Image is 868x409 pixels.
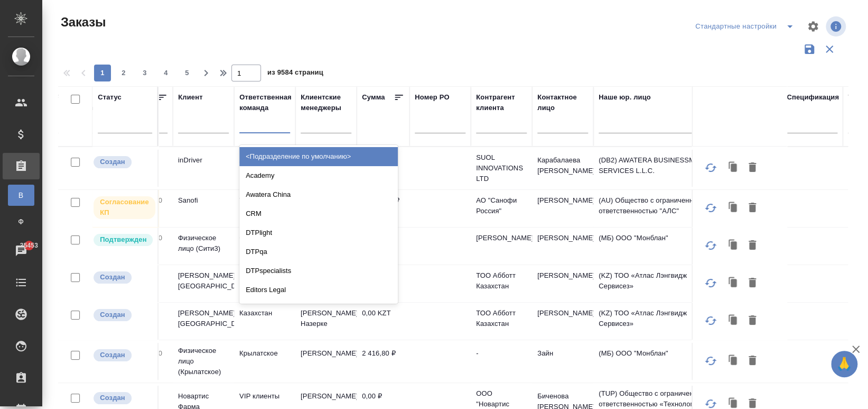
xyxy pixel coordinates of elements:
div: Ответственная команда [239,92,292,113]
div: DTPlight [239,223,398,242]
td: [PERSON_NAME] [532,228,593,265]
p: Создан [100,310,125,320]
span: Настроить таблицу [800,14,826,39]
td: (МБ) ООО "Монблан" [593,343,720,380]
div: Контрагент клиента [476,92,527,113]
p: АО "Санофи Россия" [476,195,527,216]
span: из 9584 страниц [267,66,323,81]
div: Editors Marketing [239,299,398,319]
span: 4 [157,68,174,78]
td: 2 416,80 ₽ [357,343,409,380]
div: Awatera Сhina [239,185,398,204]
div: <Подразделение по умолчанию> [239,147,398,166]
div: Выставляется автоматически при создании заказа [92,270,152,285]
p: Создан [100,350,125,360]
button: Обновить [698,195,723,221]
td: [PERSON_NAME] [295,343,357,380]
button: Удалить [743,158,761,178]
td: Сити3 [234,228,295,265]
td: 0,00 KZT [357,303,409,340]
button: Сохранить фильтры [799,39,819,59]
td: Локализация [234,150,295,187]
p: Согласование КП [100,197,149,218]
div: Наше юр. лицо [599,92,651,103]
button: 2 [115,65,132,81]
span: В [13,190,29,201]
td: [PERSON_NAME] Назерке [295,303,357,340]
p: [PERSON_NAME] [476,233,527,243]
p: - [476,348,527,359]
button: Удалить [743,198,761,218]
div: Выставляет КМ после уточнения всех необходимых деталей и получения согласия клиента на запуск. С ... [92,233,152,247]
span: Ф [13,216,29,227]
button: Клонировать [723,235,743,256]
div: Academy [239,166,398,185]
td: (DB2) AWATERA BUSINESSMEN SERVICES L.L.C. [593,150,720,187]
p: Создан [100,272,125,283]
button: Клонировать [723,273,743,293]
td: (МБ) ООО "Монблан" [593,228,720,265]
p: ТОО Абботт Казахстан [476,308,527,329]
p: [PERSON_NAME] [GEOGRAPHIC_DATA] [178,308,229,329]
button: Клонировать [723,311,743,331]
p: Физическое лицо (Сити3) [178,233,229,254]
span: 35453 [14,240,44,251]
div: Статус [98,92,122,103]
td: (KZ) ТОО «Атлас Лэнгвидж Сервисез» [593,265,720,302]
p: inDriver [178,155,229,166]
td: VIP клиенты [234,190,295,227]
div: Сумма [362,92,385,103]
button: 5 [179,65,195,81]
p: Физическое лицо (Крылатское) [178,346,229,377]
span: 2 [115,68,132,78]
button: Обновить [698,348,723,374]
p: Создан [100,157,125,167]
span: Заказы [58,14,106,31]
td: [PERSON_NAME] [532,303,593,340]
p: Подтвержден [100,234,146,245]
button: Удалить [743,273,761,293]
button: 🙏 [831,351,857,377]
div: Клиент [178,92,202,103]
div: Клиентские менеджеры [301,92,351,113]
a: В [8,185,34,206]
p: [PERSON_NAME] [GEOGRAPHIC_DATA] [178,270,229,292]
div: Выставляется автоматически при создании заказа [92,391,152,405]
div: split button [693,18,800,35]
p: Создан [100,393,125,403]
button: 4 [157,65,174,81]
td: Казахстан [234,303,295,340]
button: Обновить [698,233,723,258]
div: Выставляется автоматически при создании заказа [92,348,152,362]
button: Клонировать [723,198,743,218]
td: Крылатское [234,343,295,380]
td: [PERSON_NAME] [532,190,593,227]
td: Зайн [532,343,593,380]
div: Editors Legal [239,280,398,299]
button: Удалить [743,235,761,256]
span: 3 [136,68,153,78]
p: Sanofi [178,195,229,206]
button: Обновить [698,270,723,296]
div: Выставляется автоматически при создании заказа [92,308,152,322]
div: Спецификация [787,92,839,103]
button: Клонировать [723,158,743,178]
a: 35453 [3,238,40,264]
td: (AU) Общество с ограниченной ответственностью "АЛС" [593,190,720,227]
div: CRM [239,204,398,223]
span: 🙏 [835,353,853,375]
button: Удалить [743,311,761,331]
p: SUOL INNOVATIONS LTD [476,152,527,184]
div: Контактное лицо [537,92,588,113]
a: Ф [8,211,34,232]
button: Обновить [698,155,723,180]
button: Удалить [743,351,761,371]
td: (KZ) ТОО «Атлас Лэнгвидж Сервисез» [593,303,720,340]
p: ТОО Абботт Казахстан [476,270,527,292]
span: Посмотреть информацию [826,16,848,37]
div: DTPqa [239,242,398,261]
button: Сбросить фильтры [819,39,839,59]
td: Казахстан [234,265,295,302]
td: Карабалаева [PERSON_NAME] [532,150,593,187]
div: Выставляется автоматически при создании заказа [92,155,152,169]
